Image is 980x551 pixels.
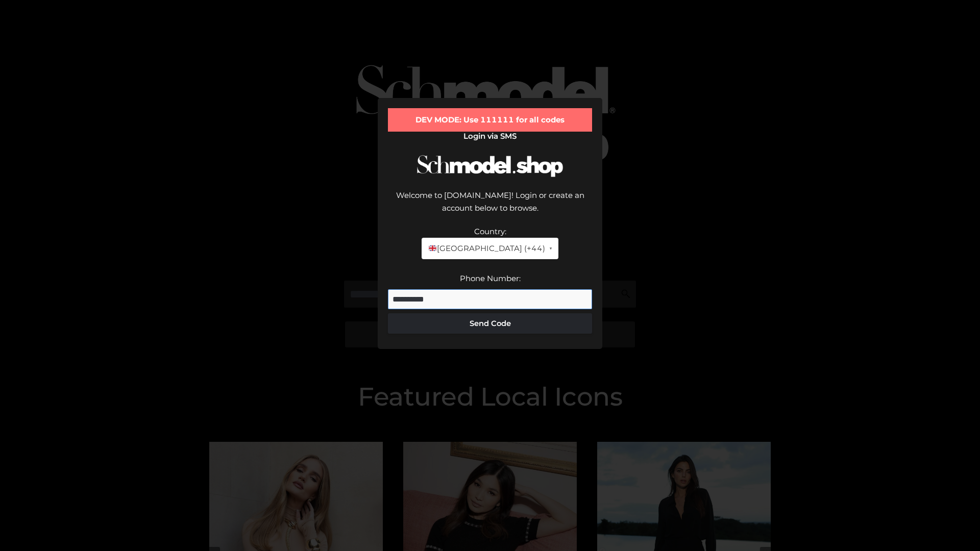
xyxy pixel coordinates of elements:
[474,227,506,236] label: Country:
[428,242,545,255] span: [GEOGRAPHIC_DATA] (+44)
[413,146,567,186] img: Schmodel Logo
[429,244,436,252] img: 🇬🇧
[460,273,521,283] label: Phone Number:
[388,132,592,141] h2: Login via SMS
[388,189,592,225] div: Welcome to [DOMAIN_NAME]! Login or create an account below to browse.
[388,108,592,132] div: DEV MODE: Use 111111 for all codes
[388,313,592,334] button: Send Code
